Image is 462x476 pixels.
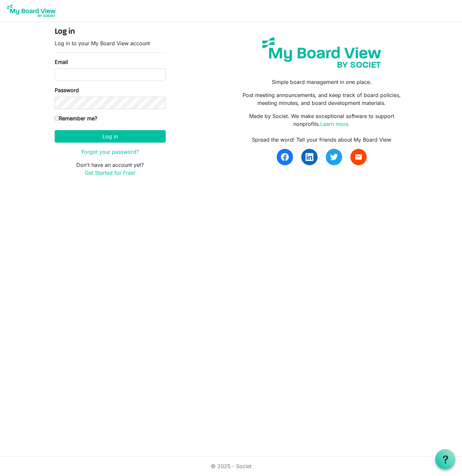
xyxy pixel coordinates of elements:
[236,91,407,107] p: Post meeting announcements, and keep track of board policies, meeting minutes, and board developm...
[320,121,350,127] a: Learn more.
[55,86,79,94] label: Password
[55,130,166,143] button: Log in
[55,27,166,37] h4: Log in
[281,153,289,161] img: facebook.svg
[55,116,59,120] input: Remember me?
[211,463,251,469] a: © 2025 - Societ
[236,78,407,86] p: Simple board management in one place.
[236,136,407,144] div: Spread the word! Tell your friends about My Board View
[82,149,139,155] a: Forgot your password?
[55,114,97,122] label: Remember me?
[330,153,338,161] img: twitter.svg
[236,112,407,128] p: Made by Societ. We make exceptional software to support nonprofits.
[55,39,166,47] p: Log in to your My Board View account
[55,58,68,66] label: Email
[55,161,166,177] p: Don't have an account yet?
[5,3,58,19] img: My Board View Logo
[355,153,362,161] span: email
[85,169,136,176] a: Get Started for Free!
[257,32,386,73] img: my-board-view-societ.svg
[305,153,313,161] img: linkedin.svg
[350,149,367,165] a: email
